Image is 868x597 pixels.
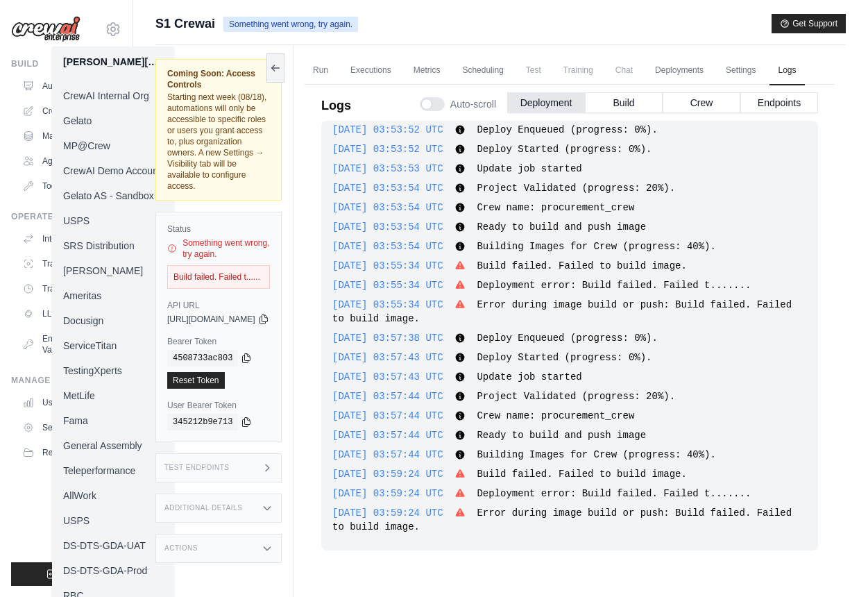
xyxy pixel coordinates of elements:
[11,562,121,586] button: Logout
[450,97,496,111] span: Auto-scroll
[17,100,121,122] a: Crew Studio
[332,507,792,532] span: Error during image build or push: Build failed. Failed to build image.
[155,14,215,33] span: S1 Crewai
[477,280,751,291] span: Deployment error: Build failed. Failed t.......
[17,75,121,97] a: Automations
[17,417,121,439] a: Settings
[11,16,80,42] img: Logo
[477,124,657,135] span: Deploy Enqueued (progress: 0%).
[342,56,400,85] a: Executions
[167,237,270,260] div: Something went wrong, try again.
[477,391,675,402] span: Project Validated (progress: 20%).
[332,299,792,324] span: Error during image build or push: Build failed. Failed to build image.
[52,233,174,258] a: SRS Distribution
[52,483,174,508] a: AllWork
[17,150,121,172] a: Agents
[332,391,443,402] span: [DATE] 03:57:44 UTC
[52,408,174,433] a: Fama
[11,211,121,222] div: Operate
[17,328,121,361] a: Environment Variables
[17,253,121,275] a: Traces
[332,371,443,382] span: [DATE] 03:57:43 UTC
[167,400,270,411] label: User Bearer Token
[52,133,174,158] a: MP@Crew
[52,83,174,108] a: CrewAI Internal Org
[321,96,351,115] p: Logs
[164,544,198,553] h3: Actions
[332,221,443,233] span: [DATE] 03:53:54 UTC
[167,414,238,430] code: 345212b9e713
[17,278,121,300] a: Trace Events
[52,383,174,408] a: MetLife
[164,504,242,512] h3: Additional Details
[42,447,82,458] span: Resources
[17,442,121,464] button: Resources
[52,358,174,383] a: TestingXperts
[52,533,174,558] a: DS-DTS-GDA-UAT
[518,56,550,84] span: Test
[332,299,443,310] span: [DATE] 03:55:34 UTC
[332,163,443,174] span: [DATE] 03:53:53 UTC
[332,352,443,363] span: [DATE] 03:57:43 UTC
[477,371,581,382] span: Update job started
[52,333,174,358] a: ServiceTitan
[332,124,443,135] span: [DATE] 03:53:52 UTC
[477,410,634,421] span: Crew name: procurement_crew
[332,202,443,213] span: [DATE] 03:53:54 UTC
[477,241,715,252] span: Building Images for Crew (progress: 40%).
[647,56,712,85] a: Deployments
[405,56,449,85] a: Metrics
[663,92,740,113] button: Crew
[454,56,511,85] a: Scheduling
[223,17,358,32] span: Something went wrong, try again.
[17,175,121,197] a: Tool Registry
[167,300,270,311] label: API URL
[164,464,230,472] h3: Test Endpoints
[772,14,846,33] button: Get Support
[477,260,686,271] span: Build failed. Failed to build image.
[167,336,270,347] label: Bearer Token
[769,56,804,85] a: Logs
[167,265,270,289] div: Build failed. Failed t......
[477,469,686,480] span: Build failed. Failed to build image.
[799,530,868,597] iframe: Chat Widget
[332,260,443,271] span: [DATE] 03:55:34 UTC
[11,58,121,69] div: Build
[52,433,174,458] a: General Assembly
[52,208,174,233] a: USPS
[477,430,646,441] span: Ready to build and push image
[52,458,174,483] a: Teleperformance
[167,224,270,235] label: Status
[477,449,715,460] span: Building Images for Crew (progress: 40%).
[477,488,751,499] span: Deployment error: Build failed. Failed t.......
[477,163,581,174] span: Update job started
[167,350,238,367] code: 4508733ac803
[52,508,174,533] a: USPS
[52,183,174,208] a: Gelato AS - Sandbox
[332,488,443,499] span: [DATE] 03:59:24 UTC
[63,55,163,69] div: [PERSON_NAME][EMAIL_ADDRESS][DOMAIN_NAME]
[477,144,652,155] span: Deploy Started (progress: 0%).
[52,258,174,283] a: [PERSON_NAME]
[607,56,641,84] span: Chat is not available until the deployment is complete
[17,303,121,325] a: LLM Connections
[52,158,174,183] a: CrewAI Demo Account
[332,449,443,460] span: [DATE] 03:57:44 UTC
[477,202,634,213] span: Crew name: procurement_crew
[740,92,818,113] button: Endpoints
[477,352,652,363] span: Deploy Started (progress: 0%).
[11,375,121,386] div: Manage
[167,92,266,191] span: Starting next week (08/18), automations will only be accessible to specific roles or users you gr...
[332,241,443,252] span: [DATE] 03:53:54 UTC
[332,430,443,441] span: [DATE] 03:57:44 UTC
[507,92,585,113] button: Deployment
[167,314,255,325] span: [URL][DOMAIN_NAME]
[52,308,174,333] a: Docusign
[167,372,225,389] a: Reset Token
[167,68,270,90] span: Coming Soon: Access Controls
[332,507,443,519] span: [DATE] 03:59:24 UTC
[17,392,121,414] a: Usage
[52,108,174,133] a: Gelato
[332,144,443,155] span: [DATE] 03:53:52 UTC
